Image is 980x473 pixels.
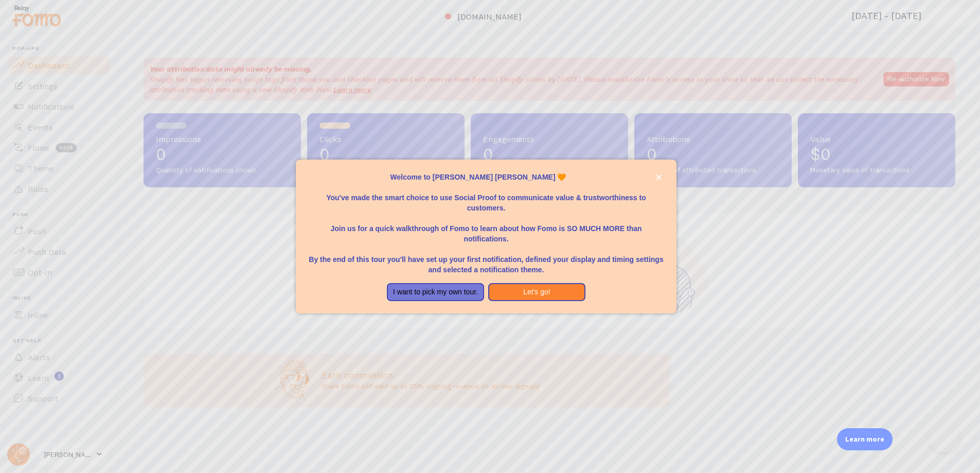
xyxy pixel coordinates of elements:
button: I want to pick my own tour. [387,283,484,302]
p: You've made the smart choice to use Social Proof to communicate value & trustworthiness to custom... [308,182,664,213]
button: close, [653,172,664,183]
p: Learn more [845,434,884,444]
div: Learn more [837,428,893,450]
p: Join us for a quick walkthrough of Fomo to learn about how Fomo is SO MUCH MORE than notifications. [308,213,664,244]
div: Welcome to Fomo, Shena Mae Yoder 🧡You&amp;#39;ve made the smart choice to use Social Proof to com... [296,160,676,314]
button: Let's go! [488,283,585,302]
p: By the end of this tour you'll have set up your first notification, defined your display and timi... [308,244,664,275]
p: Welcome to [PERSON_NAME] [PERSON_NAME] 🧡 [308,172,664,182]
